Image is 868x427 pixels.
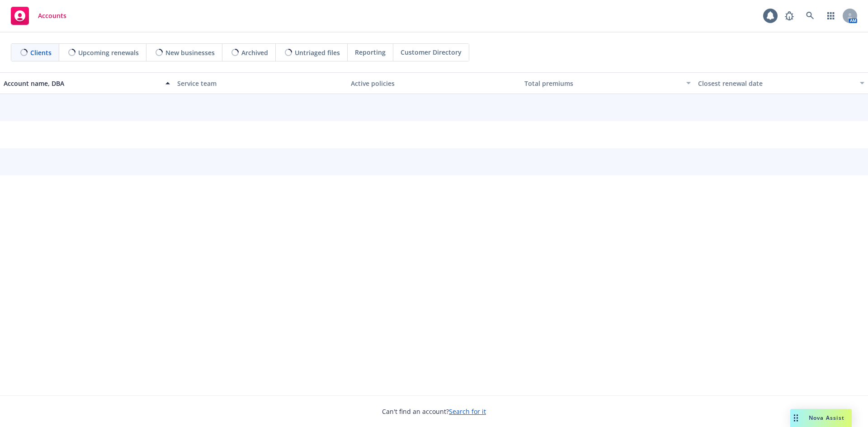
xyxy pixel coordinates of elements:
button: Active policies [347,72,521,94]
span: Reporting [355,47,386,57]
span: Nova Assist [809,414,844,422]
button: Nova Assist [790,409,852,427]
span: Untriaged files [295,48,340,57]
div: Drag to move [790,409,802,427]
span: Customer Directory [401,47,462,57]
span: Can't find an account? [382,407,486,416]
a: Accounts [7,3,70,28]
span: New businesses [165,48,215,57]
a: Report a Bug [780,7,798,25]
span: Clients [30,48,52,57]
div: Closest renewal date [698,79,854,88]
span: Upcoming renewals [78,48,139,57]
button: Total premiums [521,72,694,94]
a: Search for it [449,407,486,416]
button: Service team [174,72,347,94]
div: Total premiums [524,79,681,88]
span: Archived [241,48,268,57]
a: Switch app [822,7,840,25]
a: Search [801,7,819,25]
div: Active policies [351,79,517,88]
div: Service team [177,79,344,88]
div: Account name, DBA [4,79,160,88]
button: Closest renewal date [694,72,868,94]
span: Accounts [38,12,66,19]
